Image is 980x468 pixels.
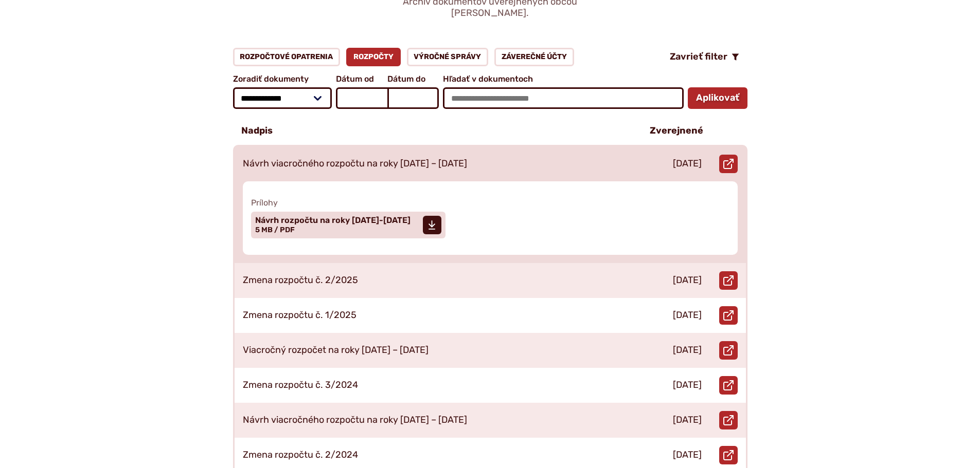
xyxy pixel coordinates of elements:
[673,345,702,356] p: [DATE]
[243,380,358,391] p: Zmena rozpočtu č. 3/2024
[241,125,273,137] p: Nadpis
[251,212,446,238] a: Návrh rozpočtu na roky [DATE]-[DATE] 5 MB / PDF
[255,226,295,234] span: 5 MB / PDF
[650,125,703,137] p: Zverejnené
[243,158,467,170] p: Návrh viacročného rozpočtu na roky [DATE] – [DATE]
[336,74,387,84] span: Dátum od
[443,87,683,109] input: Hľadať v dokumentoch
[673,415,702,426] p: [DATE]
[346,48,401,66] a: Rozpočty
[494,48,574,66] a: Záverečné účty
[407,48,489,66] a: Výročné správy
[233,74,332,84] span: Zoradiť dokumenty
[336,87,387,109] input: Dátum od
[670,51,727,63] span: Zavrieť filter
[673,275,702,286] p: [DATE]
[243,275,358,286] p: Zmena rozpočtu č. 2/2025
[255,216,411,224] span: Návrh rozpočtu na roky [DATE]-[DATE]
[243,345,429,356] p: Viacročný rozpočet na roky [DATE] – [DATE]
[443,74,683,84] span: Hľadať v dokumentoch
[673,310,702,321] p: [DATE]
[243,415,467,426] p: Návrh viacročného rozpočtu na roky [DATE] – [DATE]
[673,450,702,461] p: [DATE]
[673,380,702,391] p: [DATE]
[233,48,341,66] a: Rozpočtové opatrenia
[387,87,439,109] input: Dátum do
[673,158,702,170] p: [DATE]
[233,87,332,109] select: Zoradiť dokumenty
[251,198,729,208] span: Prílohy
[243,450,358,461] p: Zmena rozpočtu č. 2/2024
[387,74,439,84] span: Dátum do
[662,48,747,66] button: Zavrieť filter
[688,87,747,109] button: Aplikovať
[243,310,357,321] p: Zmena rozpočtu č. 1/2025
